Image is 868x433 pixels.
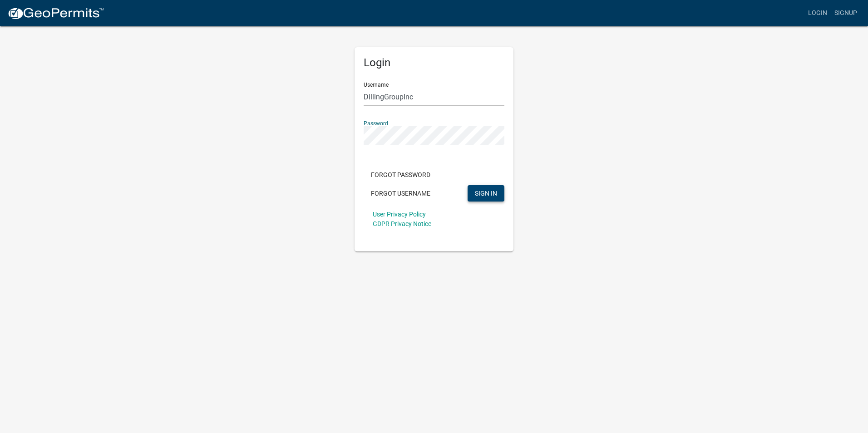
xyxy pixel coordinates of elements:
h5: Login [364,56,504,69]
a: Login [804,5,831,22]
button: SIGN IN [468,185,504,202]
span: SIGN IN [475,189,497,197]
a: User Privacy Policy [373,211,426,218]
a: GDPR Privacy Notice [373,220,431,227]
a: Signup [831,5,861,22]
button: Forgot Password [364,167,438,183]
button: Forgot Username [364,185,438,202]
